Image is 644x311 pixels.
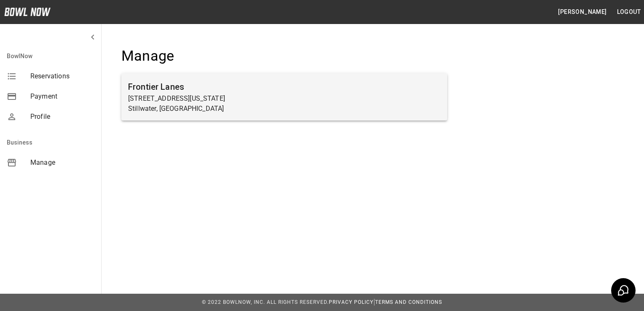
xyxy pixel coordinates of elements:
[128,80,440,94] h6: Frontier Lanes
[30,112,94,122] span: Profile
[30,91,94,102] span: Payment
[30,158,94,168] span: Manage
[614,4,644,20] button: Logout
[128,104,440,114] p: Stillwater, [GEOGRAPHIC_DATA]
[121,47,447,65] h4: Manage
[555,4,610,20] button: [PERSON_NAME]
[4,8,51,16] img: logo
[30,71,94,81] span: Reservations
[202,299,329,305] span: © 2022 BowlNow, Inc. All Rights Reserved.
[375,299,442,305] a: Terms and Conditions
[128,94,440,104] p: [STREET_ADDRESS][US_STATE]
[329,299,373,305] a: Privacy Policy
